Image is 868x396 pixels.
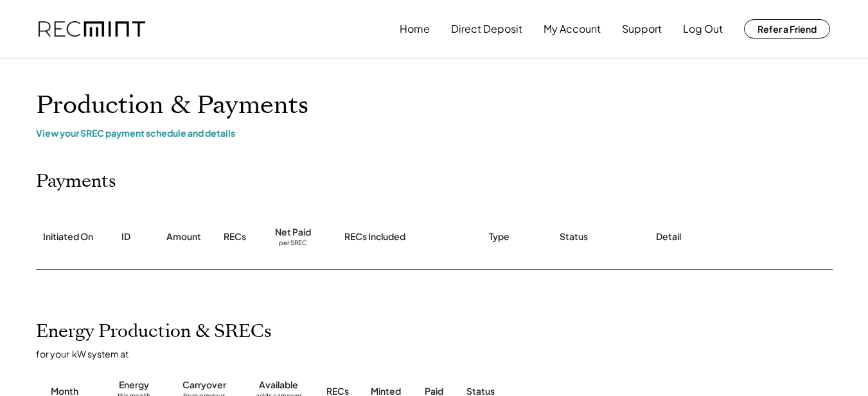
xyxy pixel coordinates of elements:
[36,348,846,359] div: for your kW system at
[544,16,601,42] button: My Account
[656,230,681,243] div: Detail
[451,16,522,42] button: Direct Deposit
[166,230,201,243] div: Amount
[36,90,833,121] h1: Production & Payments
[560,230,588,243] div: Status
[36,321,272,343] h2: Energy Production & SRECs
[119,379,149,392] div: Energy
[744,19,830,39] button: Refer a Friend
[224,230,246,243] div: RECs
[259,379,298,392] div: Available
[344,230,405,243] div: RECs Included
[36,171,116,193] h2: Payments
[400,16,430,42] button: Home
[121,230,130,243] div: ID
[622,16,662,42] button: Support
[182,379,226,392] div: Carryover
[36,127,833,139] div: View your SREC payment schedule and details
[275,226,311,239] div: Net Paid
[683,16,723,42] button: Log Out
[279,239,307,248] div: per SREC
[489,230,509,243] div: Type
[43,230,93,243] div: Initiated On
[39,21,145,37] img: recmint-logotype%403x.png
